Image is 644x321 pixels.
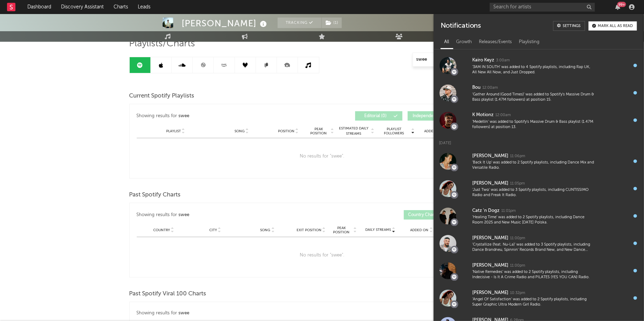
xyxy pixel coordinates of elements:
[472,215,596,226] div: 'Healing Time' was added to 2 Spotify playlists, including Dance Room 2025 and New Music [DATE] P...
[472,83,481,92] div: Bou
[413,53,500,67] input: Search Playlists/Charts
[617,2,626,7] div: 99 +
[434,79,644,107] a: Bou12:00am'Gather Around (Good Times)' was added to Spotify's Massive Drum & Bass playlist (1.47M...
[472,119,596,130] div: 'Medellín' was added to Spotify's Massive Drum & Bass playlist (1.47M followers) at position 13.
[490,3,595,12] input: Search for artists
[331,226,353,234] span: Peak Position
[472,297,596,308] div: 'Angel Of Satisfaction' was added to 2 Spotify playlists, including Super Graphic Ultra Modern Gi...
[615,4,620,10] button: 99+
[153,228,170,232] span: Country
[472,207,500,215] div: Catz 'n Dogz
[378,127,411,135] span: Playlist Followers
[235,129,245,133] span: Song
[510,290,525,296] div: 10:32pm
[166,129,181,133] span: Playlist
[482,85,498,91] div: 12:00am
[472,242,596,253] div: 'Crystallize (feat. Nu-La)' was added to 3 Spotify playlists, including Dance Brandneu, Spinnin' ...
[260,228,271,232] span: Song
[137,138,508,175] div: No results for " swee ".
[475,36,515,48] div: Releases/Events
[137,210,322,220] div: Showing results for
[472,261,508,270] div: [PERSON_NAME]
[472,179,508,188] div: [PERSON_NAME]
[472,56,494,65] div: Kairo Keyz
[137,309,322,317] div: Showing results for
[434,285,644,312] a: [PERSON_NAME]10:32pm'Angel Of Satisfaction' was added to 2 Spotify playlists, including Super Gra...
[472,65,596,75] div: '3AM IN SOUTH' was added to 4 Spotify playlists, including Rap UK, All New All Now, and Just Drop...
[129,191,181,199] span: Past Spotify Charts
[589,21,637,31] button: Mark all as read
[434,257,644,285] a: [PERSON_NAME]11:00pm'Native Remedies' was added to 2 Spotify playlists, including Indecisive - Is...
[425,129,443,133] span: Added On
[496,58,510,63] div: 3:00am
[434,148,644,175] a: [PERSON_NAME]11:06pm'Back It Up' was added to 2 Spotify playlists, including Dance Mix and Versat...
[322,18,342,28] button: (1)
[563,24,581,28] div: Settings
[598,24,633,28] div: Mark all as read
[510,236,525,241] div: 11:00pm
[404,210,455,220] button: Country Charts(0)
[338,126,370,136] span: Estimated Daily Streams
[472,152,508,160] div: [PERSON_NAME]
[129,40,195,48] span: Playlists/Charts
[178,112,189,120] div: swee
[472,188,596,199] div: 'Just Two' was added to 3 Spotify playlists, including CUNTISSIMO Radio and Freak It Radio.
[209,228,217,232] span: City
[360,114,392,118] span: Editorial ( 0 )
[434,107,644,134] a: K Motionz12:00am'Medellín' was added to Spotify's Massive Drum & Bass playlist (1.47M followers) ...
[472,160,596,171] div: 'Back It Up' was added to 2 Spotify playlists, including Dance Mix and Versatile Radio.
[297,228,321,232] span: Exit Position
[278,129,294,133] span: Position
[412,114,445,118] span: Independent ( 0 )
[408,111,455,121] button: Independent(0)
[510,154,525,159] div: 11:06pm
[129,92,195,100] span: Current Spotify Playlists
[472,92,596,103] div: 'Gather Around (Good Times)' was added to Spotify's Massive Drum & Bass playlist (1.47M followers...
[441,21,481,31] div: Notifications
[472,111,494,119] div: K Motionz
[321,18,342,28] span: ( 1 )
[308,127,330,135] span: Peak Position
[510,181,525,186] div: 11:05pm
[178,211,189,219] div: swee
[434,175,644,202] a: [PERSON_NAME]11:05pm'Just Two' was added to 3 Spotify playlists, including CUNTISSIMO Radio and F...
[137,111,322,121] div: Showing results for
[501,208,516,214] div: 11:01pm
[366,227,391,233] span: Daily Streams
[434,134,644,148] div: [DATE]
[553,21,585,31] a: Settings
[441,36,453,48] div: All
[515,36,543,48] div: Playlisting
[411,228,429,232] span: Added On
[137,237,508,274] div: No results for " swee ".
[495,113,511,118] div: 12:00am
[408,213,445,217] span: Country Charts ( 0 )
[434,52,644,79] a: Kairo Keyz3:00am'3AM IN SOUTH' was added to 4 Spotify playlists, including Rap UK, All New All No...
[472,289,508,297] div: [PERSON_NAME]
[278,18,321,28] button: Tracking
[472,270,596,281] div: 'Native Remedies' was added to 2 Spotify playlists, including Indecisive - Is It A Crime Radio an...
[129,290,206,298] span: Past Spotify Viral 100 Charts
[510,263,525,268] div: 11:00pm
[472,234,508,242] div: [PERSON_NAME]
[182,18,269,29] div: [PERSON_NAME]
[434,230,644,257] a: [PERSON_NAME]11:00pm'Crystallize (feat. Nu-La)' was added to 3 Spotify playlists, including Dance...
[453,36,475,48] div: Growth
[178,309,189,317] div: swee
[434,202,644,230] a: Catz 'n Dogz11:01pm'Healing Time' was added to 2 Spotify playlists, including Dance Room 2025 and...
[355,111,402,121] button: Editorial(0)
